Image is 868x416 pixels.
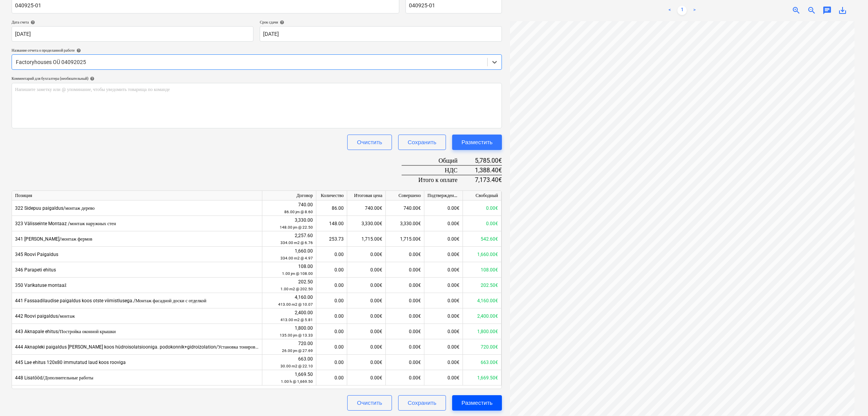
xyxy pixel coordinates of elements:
div: Очистить [357,137,382,147]
div: 0.00€ [463,216,502,231]
div: 0.00 [316,308,347,324]
div: 740.00 [265,201,313,216]
div: 0.00€ [347,339,386,355]
div: 2,257.60 [265,232,313,246]
div: 1,669.50€ [463,370,502,386]
div: 1,800.00 [265,325,313,339]
div: 1,669.50 [265,371,313,385]
span: zoom_in [792,6,801,15]
div: Позиция [12,191,262,200]
a: Previous page [665,6,674,15]
button: Очистить [347,135,392,150]
div: 0.00€ [424,293,463,308]
div: Дата счета [12,20,253,25]
div: 0.00€ [347,370,386,386]
div: 0.00€ [424,200,463,216]
div: 4,160.00 [265,294,313,308]
div: 0.00€ [347,278,386,293]
div: 0.00€ [424,370,463,386]
a: Next page [690,6,699,15]
div: 3,330.00€ [347,216,386,231]
button: Разместить [452,395,502,411]
div: Итого к оплате [402,175,470,184]
div: 0.00 [316,339,347,355]
div: 720.00 [265,340,313,354]
span: 443 Aknapale ehitus/Постройка оконной крышки [15,329,116,334]
div: Свободный [463,191,502,200]
span: 350 Varikatuse montaaž [15,283,66,288]
div: Название отчета о проделанной работе [12,48,502,53]
span: help [88,76,95,81]
div: 1,800.00€ [463,324,502,339]
div: 0.00€ [386,339,424,355]
div: 1,715.00€ [386,231,424,247]
div: Разместить [461,398,493,408]
div: Количество [316,191,347,200]
span: help [29,20,35,25]
div: Совершено [386,191,424,200]
div: 0.00€ [463,200,502,216]
span: 346 Parapeti ehitus [15,267,56,273]
div: 0.00€ [424,339,463,355]
div: 1,388.40€ [470,165,502,175]
span: chat [822,6,832,15]
small: 1.00 jm @ 108.00 [282,271,313,276]
a: Page 1 is your current page [677,6,687,15]
span: 323 Välisseinte Montaaz /монтаж наружных стен [15,221,116,226]
div: 0.00€ [424,278,463,293]
div: 0.00 [316,293,347,308]
div: 0.00€ [347,262,386,278]
div: 3,330.00 [265,217,313,231]
div: 108.00€ [463,262,502,278]
small: 148.00 jm @ 22.50 [280,225,313,229]
div: 0.00€ [424,216,463,231]
div: 0.00€ [424,355,463,370]
div: 740.00€ [386,200,424,216]
div: 2,400.00€ [463,308,502,324]
span: 341 Fermide paigaldus/монтаж фермов [15,236,92,242]
small: 334.00 m2 @ 4.97 [280,256,313,260]
div: 0.00 [316,370,347,386]
div: 7,173.40€ [470,175,502,184]
div: 253.73 [316,231,347,247]
div: 0.00€ [386,247,424,262]
div: Разместить [461,137,493,147]
div: 1,660.00€ [463,247,502,262]
div: НДС [402,165,470,175]
div: 0.00€ [347,355,386,370]
small: 334.00 m2 @ 6.76 [280,241,313,245]
span: 441 Fassaadilaudise paigaldus koos otste viimistlusega./Монтаж фасадной доски с отделкой [15,298,206,303]
small: 413.00 m2 @ 10.07 [278,302,313,307]
small: 86.00 jm @ 8.60 [284,210,313,214]
div: 0.00€ [424,231,463,247]
div: 0.00€ [386,278,424,293]
div: 0.00€ [347,247,386,262]
div: 0.00€ [347,308,386,324]
small: 413.00 m2 @ 5.81 [280,318,313,322]
small: 30.00 m2 @ 22.10 [280,364,313,368]
div: 0.00€ [347,293,386,308]
div: 1,660.00 [265,248,313,262]
div: Подтвержденные расходы [424,191,463,200]
button: Сохранить [398,395,446,411]
div: 0.00 [316,324,347,339]
div: 0.00€ [386,355,424,370]
div: 1,715.00€ [347,231,386,247]
span: help [75,48,81,53]
div: Сохранить [408,398,437,408]
span: 322 Sidepuu paigaldus/монтаж дерево [15,205,95,211]
div: Итоговая цена [347,191,386,200]
div: 5,785.00€ [470,156,502,165]
span: help [278,20,284,25]
div: Очистить [357,398,382,408]
div: Комментарий для бухгалтера (необязательный) [12,76,502,81]
div: 3,330.00€ [386,216,424,231]
div: 663.00€ [463,355,502,370]
small: 1.00 m2 @ 202.50 [280,287,313,291]
div: 0.00€ [386,308,424,324]
div: 0.00€ [347,324,386,339]
div: 0.00 [316,355,347,370]
div: 0.00€ [386,293,424,308]
div: Срок сдачи [260,20,502,25]
div: 0.00€ [386,324,424,339]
